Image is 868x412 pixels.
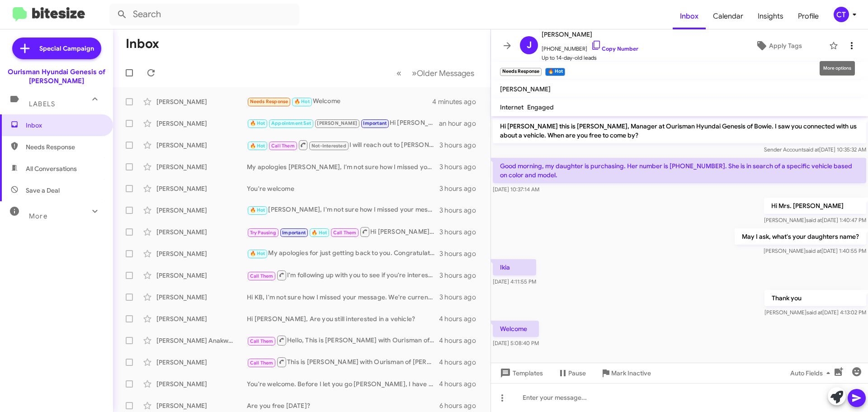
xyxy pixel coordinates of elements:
span: Needs Response [26,142,103,152]
p: Good morning, my daughter is purchasing. Her number is [PHONE_NUMBER]. She is in search of a spec... [493,158,866,183]
button: Apply Tags [732,38,825,54]
div: [PERSON_NAME] [156,162,247,171]
p: Thank you [764,290,866,306]
button: Next [406,64,480,82]
span: Auto Fields [790,365,834,381]
a: Profile [791,3,826,29]
span: said at [806,217,822,223]
div: [PERSON_NAME] [156,293,247,302]
button: Pause [550,365,593,381]
div: 3 hours ago [439,141,483,150]
p: May I ask, what's your daughters name? [735,228,866,245]
div: 4 hours ago [439,314,483,323]
button: Previous [391,64,407,82]
div: 3 hours ago [439,271,483,280]
div: 6 hours ago [439,401,483,410]
div: 4 hours ago [439,358,483,367]
span: Templates [498,365,543,381]
span: Call Them [250,360,274,366]
div: [PERSON_NAME] [156,227,247,237]
div: [PERSON_NAME] [156,184,247,193]
div: [PERSON_NAME] Anakwah [156,336,247,345]
span: said at [803,146,819,153]
span: [PERSON_NAME] [500,85,551,93]
div: 3 hours ago [439,293,483,302]
span: Labels [29,100,55,108]
div: Hi KB, I'm not sure how I missed your message. We're currently offering top dollar for trade ins.... [247,293,439,302]
div: [PERSON_NAME] [156,271,247,280]
span: All Conversations [26,164,77,173]
span: said at [806,247,821,254]
span: [DATE] 10:37:14 AM [493,186,539,193]
span: [PHONE_NUMBER] [542,40,638,53]
div: 4 hours ago [439,379,483,388]
span: Appointment Set [271,120,311,126]
span: [PERSON_NAME] [DATE] 1:40:47 PM [764,217,866,223]
span: « [396,67,401,79]
a: Special Campaign [12,38,101,59]
span: Not-Interested [311,143,346,149]
span: [PERSON_NAME] [DATE] 4:13:02 PM [764,309,866,316]
div: [PERSON_NAME] [156,97,247,106]
span: Pause [568,365,586,381]
nav: Page navigation example [392,64,480,82]
a: Insights [750,3,791,29]
div: 4 hours ago [439,336,483,345]
span: Needs Response [250,99,288,104]
p: Welcome [493,321,539,337]
span: Internet [500,103,524,111]
div: This is [PERSON_NAME] with Ourisman of [PERSON_NAME]. Are you available [DATE] to come in and che... [247,356,439,368]
div: I will reach out to [PERSON_NAME] now [247,139,439,151]
input: Search [109,4,299,25]
span: Apply Tags [769,38,802,54]
div: My apologies for just getting back to you. Congratulations. I've closed your profile. [247,248,439,259]
a: Copy Number [591,45,638,52]
span: [PERSON_NAME] [542,29,638,40]
span: said at [807,309,822,316]
div: CT [834,7,849,22]
div: Are you free [DATE]? [247,401,439,410]
div: [PERSON_NAME] [156,119,247,128]
span: Engaged [527,103,554,111]
button: CT [826,7,858,22]
div: More options [820,61,855,76]
div: You're welcome. Before I let you go [PERSON_NAME], I have to ask. Are you open to another color o... [247,379,439,388]
a: Inbox [673,3,706,29]
div: 3 hours ago [439,249,483,258]
div: an hour ago [439,119,483,128]
div: [PERSON_NAME] [156,249,247,258]
span: More [29,212,47,220]
span: Sender Account [DATE] 10:35:32 AM [764,146,866,153]
span: J [527,38,532,52]
div: [PERSON_NAME] [156,206,247,215]
button: Auto Fields [783,365,841,381]
span: Try Pausing [250,230,276,236]
span: 🔥 Hot [250,143,265,149]
span: Call Them [250,273,274,279]
span: Important [282,230,306,236]
div: 4 minutes ago [432,97,483,106]
div: [PERSON_NAME] [156,401,247,410]
span: Older Messages [417,68,474,78]
span: Inbox [26,121,103,130]
span: Up to 14-day-old leads [542,53,638,62]
span: Call Them [333,230,357,236]
div: 3 hours ago [439,162,483,171]
div: 3 hours ago [439,227,483,237]
span: Save a Deal [26,186,60,195]
span: 🔥 Hot [294,99,310,104]
div: [PERSON_NAME] [156,141,247,150]
div: Hi [PERSON_NAME], Are you interested in upgrading your Elantra? We have amazing deals right now t... [247,226,439,237]
span: [DATE] 4:11:55 PM [493,278,536,285]
div: [PERSON_NAME] [156,379,247,388]
span: 🔥 Hot [250,251,265,256]
span: 🔥 Hot [311,230,327,236]
div: [PERSON_NAME], I'm not sure how I missed your message. Thank you for your feed back, and I'll be ... [247,205,439,215]
div: Hello, This is [PERSON_NAME] with Ourisman of [PERSON_NAME]. I'm following up with you to see if ... [247,335,439,346]
a: Calendar [706,3,750,29]
span: Mark Inactive [611,365,651,381]
span: 🔥 Hot [250,120,265,126]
